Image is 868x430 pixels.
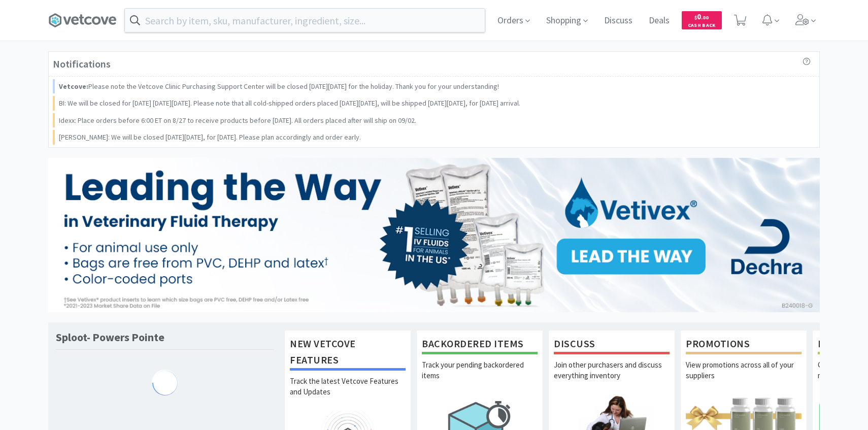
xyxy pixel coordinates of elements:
p: BI: We will be closed for [DATE] [DATE][DATE]. Please note that all cold-shipped orders placed [D... [59,97,520,109]
p: View promotions across all of your suppliers [686,359,802,395]
h1: Promotions [686,336,802,354]
input: Search by item, sku, manufacturer, ingredient, size... [125,9,485,32]
strong: Vetcove: [59,82,88,91]
p: Idexx: Place orders before 6:00 ET on 8/27 to receive products before [DATE]. All orders placed a... [59,115,416,126]
p: Track your pending backordered items [422,359,538,395]
a: $0.00Cash Back [682,7,722,34]
h1: Backordered Items [422,336,538,354]
h3: Notifications [53,56,111,72]
h1: Discuss [554,336,670,354]
span: Cash Back [688,23,716,29]
img: 6bcff1d5513c4292bcae26201ab6776f.jpg [48,158,820,312]
p: Track the latest Vetcove Features and Updates [290,376,406,411]
span: . 00 [701,14,709,21]
a: Discuss [600,16,637,25]
p: Join other purchasers and discuss everything inventory [554,359,670,395]
span: 0 [694,12,709,21]
p: Please note the Vetcove Clinic Purchasing Support Center will be closed [DATE][DATE] for the holi... [59,81,499,92]
a: Deals [645,16,674,25]
p: [PERSON_NAME]: We will be closed [DATE][DATE], for [DATE]. Please plan accordingly and order early. [59,131,361,143]
h1: Sploot- Powers Pointe [56,330,164,345]
span: $ [694,14,697,21]
h1: New Vetcove Features [290,336,406,371]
